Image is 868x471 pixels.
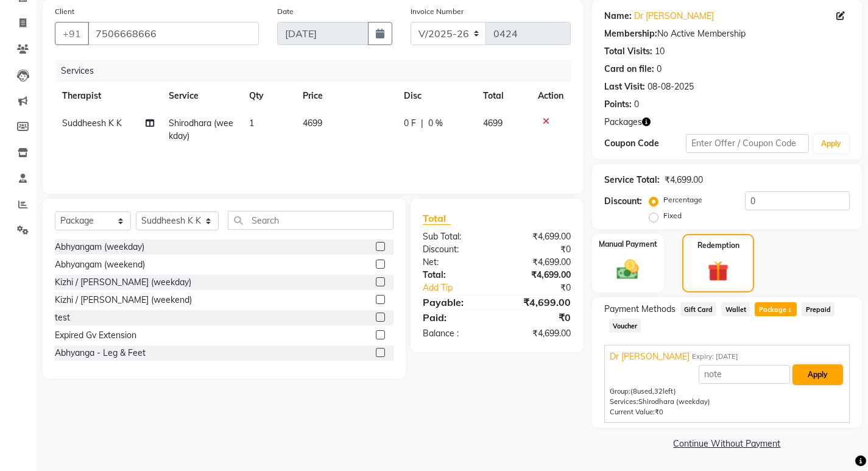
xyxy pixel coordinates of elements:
[169,118,233,141] span: Shirodhara (weekday)
[295,82,397,110] th: Price
[630,387,637,395] span: (8
[423,212,451,225] span: Total
[55,82,161,110] th: Therapist
[654,387,663,395] span: 32
[655,408,663,416] span: ₹0
[638,397,710,406] span: Shirodhara (weekday)
[411,6,464,17] label: Invoice Number
[814,135,849,153] button: Apply
[414,256,496,269] div: Net:
[610,387,630,395] span: Group:
[414,310,496,325] div: Paid:
[228,211,393,230] input: Search
[483,118,503,129] span: 4699
[496,256,579,269] div: ₹4,699.00
[755,302,797,316] span: Package
[701,258,735,285] img: _gift.svg
[55,258,145,271] div: Abhyangam (weekend)
[496,243,579,256] div: ₹0
[414,243,496,256] div: Discount:
[496,327,579,340] div: ₹4,699.00
[496,269,579,282] div: ₹4,699.00
[55,347,146,359] div: Abhyanga - Leg & Feet
[55,294,192,306] div: Kizhi / [PERSON_NAME] (weekend)
[686,134,809,153] input: Enter Offer / Coupon Code
[55,311,70,324] div: test
[604,45,652,58] div: Total Visits:
[604,10,632,23] div: Name:
[599,239,657,250] label: Manual Payment
[414,269,496,282] div: Total:
[610,257,646,283] img: _cash.svg
[647,80,694,93] div: 08-08-2025
[604,174,660,186] div: Service Total:
[657,63,662,76] div: 0
[604,116,642,129] span: Packages
[428,117,443,130] span: 0 %
[604,195,642,208] div: Discount:
[303,118,322,129] span: 4699
[634,10,714,23] a: Dr [PERSON_NAME]
[161,82,242,110] th: Service
[62,118,122,129] span: Suddheesh K K
[786,307,793,314] span: 1
[397,82,476,110] th: Disc
[610,350,690,363] span: Dr [PERSON_NAME]
[792,364,843,385] button: Apply
[634,98,639,111] div: 0
[655,45,665,58] div: 10
[609,319,641,333] span: Voucher
[604,98,632,111] div: Points:
[531,82,571,110] th: Action
[55,22,89,45] button: +91
[414,230,496,243] div: Sub Total:
[697,240,739,251] label: Redemption
[249,118,254,129] span: 1
[55,276,191,289] div: Kizhi / [PERSON_NAME] (weekday)
[604,303,676,316] span: Payment Methods
[55,241,144,253] div: Abhyangam (weekday)
[680,302,717,316] span: Gift Card
[421,117,423,130] span: |
[496,310,579,325] div: ₹0
[610,397,638,406] span: Services:
[595,437,859,450] a: Continue Without Payment
[663,210,682,221] label: Fixed
[496,230,579,243] div: ₹4,699.00
[510,282,580,294] div: ₹0
[604,27,657,40] div: Membership:
[610,408,655,416] span: Current Value:
[604,137,686,150] div: Coupon Code
[476,82,531,110] th: Total
[699,365,790,384] input: note
[721,302,750,316] span: Wallet
[604,63,654,76] div: Card on file:
[88,22,259,45] input: Search by Name/Mobile/Email/Code
[414,282,510,294] a: Add Tip
[414,295,496,310] div: Payable:
[242,82,295,110] th: Qty
[665,174,703,186] div: ₹4,699.00
[404,117,416,130] span: 0 F
[692,352,738,362] span: Expiry: [DATE]
[802,302,834,316] span: Prepaid
[496,295,579,310] div: ₹4,699.00
[414,327,496,340] div: Balance :
[55,6,74,17] label: Client
[277,6,294,17] label: Date
[55,329,136,342] div: Expired Gv Extension
[56,60,580,82] div: Services
[604,27,850,40] div: No Active Membership
[663,194,702,205] label: Percentage
[604,80,645,93] div: Last Visit:
[630,387,676,395] span: used, left)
